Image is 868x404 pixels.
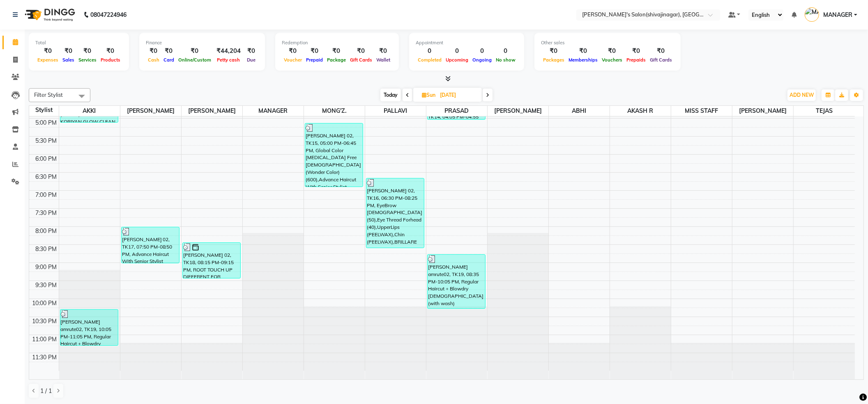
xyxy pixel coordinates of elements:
[805,7,819,22] img: MANAGER
[34,263,59,272] div: 9:00 PM
[215,57,242,63] span: Petty cash
[348,57,374,63] span: Gift Cards
[366,178,424,248] div: [PERSON_NAME] 02, TK16, 06:30 PM-08:25 PM, EyeBrow [DEMOGRAPHIC_DATA] (50),Eye Thread Forhead (40...
[566,57,600,63] span: Memberships
[21,3,77,26] img: logo
[60,46,76,56] div: ₹0
[374,57,392,63] span: Wallet
[494,46,518,56] div: 0
[541,39,674,46] div: Other sales
[374,46,392,56] div: ₹0
[34,173,59,181] div: 6:30 PM
[182,106,242,116] span: [PERSON_NAME]
[541,57,566,63] span: Packages
[428,255,485,308] div: [PERSON_NAME] amrute02, TK19, 08:35 PM-10:05 PM, Regular Haircut + Blowdry [DEMOGRAPHIC_DATA](wit...
[470,46,494,56] div: 0
[610,106,671,116] span: AKASH R
[437,89,479,101] input: 2025-08-31
[35,39,122,46] div: Total
[34,245,59,253] div: 8:30 PM
[213,46,244,56] div: ₹44,204
[566,46,600,56] div: ₹0
[365,106,426,116] span: PALLAVI
[305,123,363,187] div: [PERSON_NAME] 02, TK15, 05:00 PM-06:45 PM, Global Color [MEDICAL_DATA] Free [DEMOGRAPHIC_DATA] (W...
[244,46,258,56] div: ₹0
[35,46,60,56] div: ₹0
[325,46,348,56] div: ₹0
[161,46,176,56] div: ₹0
[176,46,213,56] div: ₹0
[60,310,118,345] div: [PERSON_NAME] amrute02, TK19, 10:05 PM-11:05 PM, Regular Haircut + Blowdry [DEMOGRAPHIC_DATA](wit...
[161,57,176,63] span: Card
[648,46,674,56] div: ₹0
[790,92,814,98] span: ADD NEW
[176,57,213,63] span: Online/Custom
[60,57,76,63] span: Sales
[99,46,122,56] div: ₹0
[304,46,325,56] div: ₹0
[282,46,304,56] div: ₹0
[444,57,470,63] span: Upcoming
[31,317,59,326] div: 10:30 PM
[34,191,59,199] div: 7:00 PM
[76,57,99,63] span: Services
[416,46,444,56] div: 0
[282,39,392,46] div: Redemption
[31,353,59,362] div: 11:30 PM
[494,57,518,63] span: No show
[31,299,59,308] div: 10:00 PM
[282,57,304,63] span: Voucher
[34,209,59,217] div: 7:30 PM
[99,57,122,63] span: Products
[40,387,52,395] span: 1 / 1
[470,57,494,63] span: Ongoing
[31,335,59,344] div: 11:00 PM
[245,57,258,63] span: Due
[122,227,179,263] div: [PERSON_NAME] 02, TK17, 07:50 PM-08:50 PM, Advance Haircut With Senior Stylist (Wash + blowdry+ST...
[823,11,852,19] span: MANAGER
[120,106,181,116] span: [PERSON_NAME]
[34,155,59,163] div: 6:00 PM
[671,106,732,116] span: MISS STAFF
[59,106,120,116] span: AKKI
[624,57,648,63] span: Prepaids
[541,46,566,56] div: ₹0
[444,46,470,56] div: 0
[76,46,99,56] div: ₹0
[29,106,59,114] div: Stylist
[325,57,348,63] span: Package
[183,243,240,278] div: [PERSON_NAME] 02, TK18, 08:15 PM-09:15 PM, ROOT TOUCH UP DIFFERENT FOR DIFFERENT LENGTH (SOCOLOR)
[380,89,401,101] span: Today
[416,57,444,63] span: Completed
[304,57,325,63] span: Prepaid
[90,3,127,26] b: 08047224946
[34,227,59,235] div: 8:00 PM
[732,106,793,116] span: [PERSON_NAME]
[34,91,63,98] span: Filter Stylist
[420,92,437,98] span: Sun
[35,57,60,63] span: Expenses
[34,137,59,145] div: 5:30 PM
[243,106,304,116] span: MANAGER
[34,119,59,127] div: 5:00 PM
[348,46,374,56] div: ₹0
[304,106,365,116] span: MONG'Z.
[416,39,518,46] div: Appointment
[648,57,674,63] span: Gift Cards
[600,57,624,63] span: Vouchers
[146,39,258,46] div: Finance
[146,57,161,63] span: Cash
[146,46,161,56] div: ₹0
[600,46,624,56] div: ₹0
[787,89,816,101] button: ADD NEW
[624,46,648,56] div: ₹0
[34,281,59,290] div: 9:30 PM
[426,106,487,116] span: PRASAD
[549,106,610,116] span: ABHI
[794,106,855,116] span: TEJAS
[488,106,548,116] span: [PERSON_NAME]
